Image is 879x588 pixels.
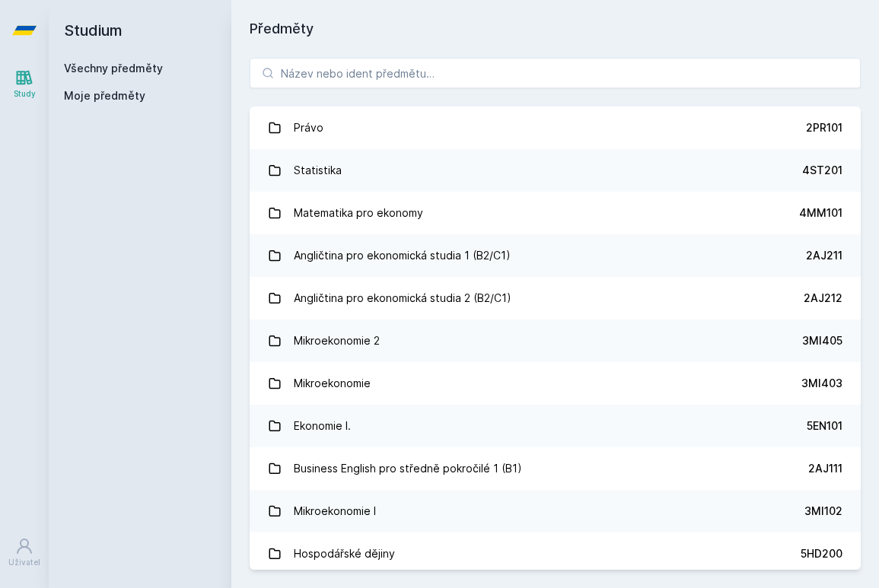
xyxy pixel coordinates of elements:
[250,362,861,405] a: Mikroekonomie 3MI403
[294,155,342,186] div: Statistika
[3,529,46,576] a: Uživatel
[806,120,842,135] div: 2PR101
[801,376,842,391] div: 3MI403
[802,333,842,348] div: 3MI405
[294,453,522,484] div: Business English pro středně pokročilé 1 (B1)
[804,291,842,306] div: 2AJ212
[294,240,511,271] div: Angličtina pro ekonomická studia 1 (B2/C1)
[294,368,371,399] div: Mikroekonomie
[294,283,511,313] div: Angličtina pro ekonomická studia 2 (B2/C1)
[250,405,861,447] a: Ekonomie I. 5EN101
[250,319,861,362] a: Mikroekonomie 2 3MI405
[250,532,861,575] a: Hospodářské dějiny 5HD200
[806,248,842,263] div: 2AJ211
[294,198,423,228] div: Matematika pro ekonomy
[808,461,842,476] div: 2AJ111
[802,163,842,178] div: 4ST201
[250,277,861,319] a: Angličtina pro ekonomická studia 2 (B2/C1) 2AJ212
[250,106,861,149] a: Právo 2PR101
[250,58,861,88] input: Název nebo ident předmětu…
[250,447,861,490] a: Business English pro středně pokročilé 1 (B1) 2AJ111
[294,326,380,356] div: Mikroekonomie 2
[250,192,861,234] a: Matematika pro ekonomy 4MM101
[807,418,842,434] div: 5EN101
[250,149,861,192] a: Statistika 4ST201
[8,557,40,568] div: Uživatel
[250,234,861,277] a: Angličtina pro ekonomická studia 1 (B2/C1) 2AJ211
[250,490,861,532] a: Mikroekonomie I 3MI102
[64,88,145,103] span: Moje předměty
[799,205,842,221] div: 4MM101
[801,546,842,561] div: 5HD200
[804,504,842,519] div: 3MI102
[64,62,163,75] a: Všechny předměty
[294,539,395,569] div: Hospodářské dějiny
[294,113,323,143] div: Právo
[250,18,861,40] h1: Předměty
[294,496,376,526] div: Mikroekonomie I
[14,88,36,100] div: Study
[3,61,46,107] a: Study
[294,411,351,441] div: Ekonomie I.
